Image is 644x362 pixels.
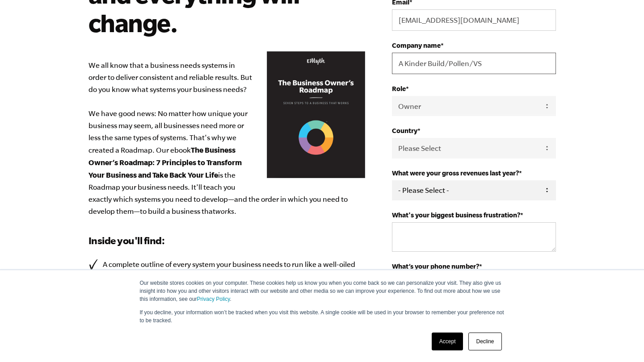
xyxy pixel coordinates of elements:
[197,296,230,302] a: Privacy Policy
[392,262,479,270] span: What’s your phone number?
[215,207,234,215] em: works
[392,85,406,92] span: Role
[267,51,365,179] img: Business Owners Roadmap Cover
[392,42,441,49] span: Company name
[140,308,505,325] p: If you decline, your information won’t be tracked when you visit this website. A single cookie wi...
[88,258,366,283] li: A complete outline of every system your business needs to run like a well-oiled machine
[88,59,366,217] p: We all know that a business needs systems in order to deliver consistent and reliable results. Bu...
[392,211,520,219] span: What's your biggest business frustration?
[468,333,501,350] a: Decline
[88,146,242,179] b: The Business Owner’s Roadmap: 7 Principles to Transform Your Business and Take Back Your Life
[392,169,519,177] span: What were your gross revenues last year?
[140,279,505,303] p: Our website stores cookies on your computer. These cookies help us know you when you come back so...
[432,333,463,350] a: Accept
[88,233,366,248] h3: Inside you'll find:
[392,127,417,134] span: Country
